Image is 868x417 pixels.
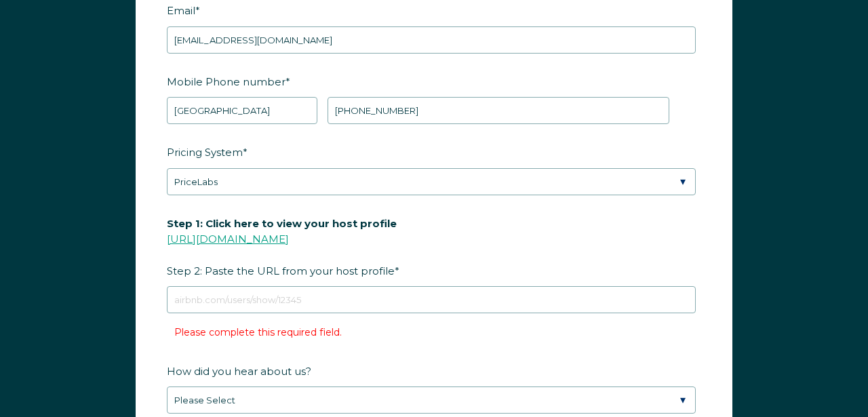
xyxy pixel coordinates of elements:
span: Step 2: Paste the URL from your host profile [167,213,397,281]
a: [URL][DOMAIN_NAME] [167,233,289,245]
span: How did you hear about us? [167,361,311,382]
input: airbnb.com/users/show/12345 [167,286,696,313]
span: Mobile Phone number [167,71,285,92]
label: Please complete this required field. [174,326,342,338]
span: Pricing System [167,142,243,163]
span: Step 1: Click here to view your host profile [167,213,397,234]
